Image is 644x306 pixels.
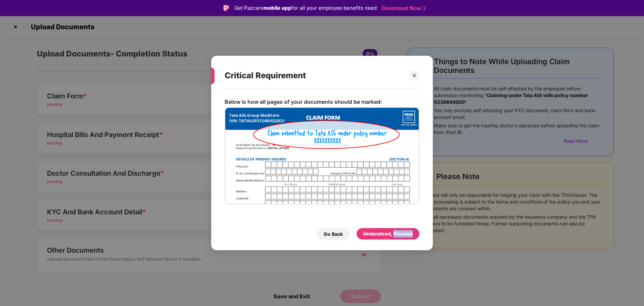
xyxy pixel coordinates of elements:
[223,5,230,11] img: Logo
[412,73,417,78] span: close
[363,230,413,237] div: Understood, Proceed
[225,62,403,89] div: Critical Requirement
[264,5,291,11] strong: mobile app
[423,5,426,12] img: Stroke
[324,230,343,238] div: Go Back
[234,4,377,12] div: Get Pazcare for all your employee benefits need
[225,107,419,205] img: TATA_AIG_HI.png
[382,5,424,12] a: Download Now
[225,98,382,105] p: Below is how all pages of your documents should be marked:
